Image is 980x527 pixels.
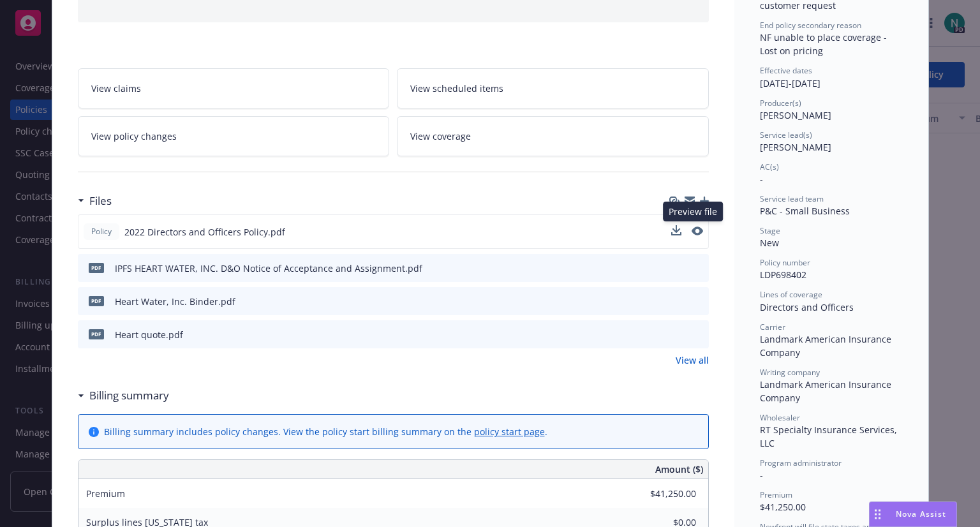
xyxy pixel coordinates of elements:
[89,263,104,272] span: pdf
[760,322,785,332] span: Carrier
[760,257,810,268] span: Policy number
[760,130,812,140] span: Service lead(s)
[672,328,682,341] button: download file
[760,161,779,172] span: AC(s)
[671,225,681,235] button: download file
[760,412,800,423] span: Wholesaler
[760,65,812,76] span: Effective dates
[760,269,806,281] span: LDP698402
[760,65,903,89] div: [DATE] - [DATE]
[78,193,112,209] div: Files
[104,425,547,438] div: Billing summary includes policy changes. View the policy start billing summary on the .
[91,130,177,143] span: View policy changes
[760,205,850,217] span: P&C - Small Business
[91,82,141,95] span: View claims
[78,68,390,108] a: View claims
[760,109,831,121] span: [PERSON_NAME]
[89,329,104,339] span: pdf
[124,225,285,239] span: 2022 Directors and Officers Policy.pdf
[672,295,682,308] button: download file
[760,237,779,249] span: New
[760,98,801,108] span: Producer(s)
[115,328,183,341] div: Heart quote.pdf
[760,469,763,481] span: -
[760,173,763,185] span: -
[89,296,104,306] span: pdf
[410,130,471,143] span: View coverage
[760,141,831,153] span: [PERSON_NAME]
[760,225,780,236] span: Stage
[89,387,169,404] h3: Billing summary
[869,501,957,527] button: Nova Assist
[676,353,709,367] a: View all
[397,68,709,108] a: View scheduled items
[896,508,946,519] span: Nova Assist
[672,262,682,275] button: download file
[692,328,704,341] button: preview file
[760,333,894,359] span: Landmark American Insurance Company
[760,424,900,449] span: RT Specialty Insurance Services, LLC
[474,426,545,438] a: policy start page
[86,487,125,500] span: Premium
[655,463,703,476] span: Amount ($)
[663,202,723,221] div: Preview file
[760,193,824,204] span: Service lead team
[760,20,861,31] span: End policy secondary reason
[760,501,806,513] span: $41,250.00
[78,116,390,156] a: View policy changes
[760,367,820,378] span: Writing company
[760,301,854,313] span: Directors and Officers
[89,193,112,209] h3: Files
[760,378,894,404] span: Landmark American Insurance Company
[760,31,889,57] span: NF unable to place coverage - Lost on pricing
[692,295,704,308] button: preview file
[410,82,503,95] span: View scheduled items
[692,226,703,235] button: preview file
[760,489,792,500] span: Premium
[89,226,114,237] span: Policy
[671,225,681,239] button: download file
[115,295,235,308] div: Heart Water, Inc. Binder.pdf
[78,387,169,404] div: Billing summary
[692,225,703,239] button: preview file
[760,457,842,468] span: Program administrator
[760,289,822,300] span: Lines of coverage
[115,262,422,275] div: IPFS HEART WATER, INC. D&O Notice of Acceptance and Assignment.pdf
[870,502,886,526] div: Drag to move
[621,484,704,503] input: 0.00
[397,116,709,156] a: View coverage
[692,262,704,275] button: preview file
